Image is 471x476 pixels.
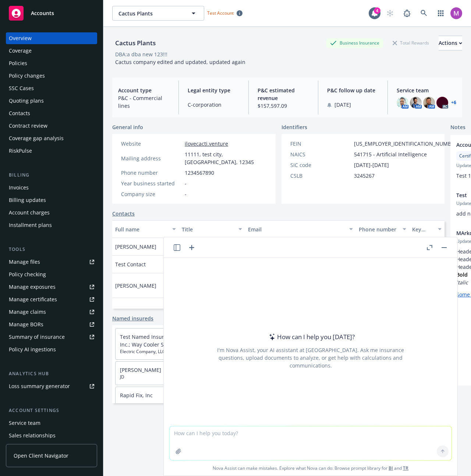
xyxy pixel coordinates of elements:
a: Invoices [6,182,97,193]
a: Switch app [433,6,448,21]
span: JD [120,374,268,380]
div: Coverage gap analysis [9,132,64,144]
a: +6 [451,100,456,105]
div: Overview [9,32,32,44]
a: Account charges [6,207,97,219]
a: Coverage [6,45,97,57]
span: [DATE]-[DATE] [354,161,389,169]
div: Account settings [6,407,97,414]
a: Contacts [112,210,135,217]
div: Website [121,140,182,148]
a: Search [417,6,431,21]
button: Cactus Plants [112,6,204,21]
span: Electric Company, LLC; Way Cool Super Company, Inc.; 4545 56, LLC; [120,348,268,355]
div: Contacts [9,107,30,119]
span: 541715 - Artificial Intelligence [354,150,427,158]
a: Manage BORs [6,319,97,330]
span: - [185,190,187,198]
a: BI [389,465,393,471]
div: NAICS [290,150,351,158]
span: Cactus Plants [118,10,182,17]
em: Italic [456,279,468,286]
a: Loss summary generator [6,380,97,392]
span: 3245267 [354,172,375,180]
a: Coverage gap analysis [6,132,97,144]
div: Actions [439,36,462,50]
div: Phone number [121,169,182,177]
div: Billing [6,171,97,179]
span: C-corporation [188,101,239,109]
div: Installment plans [9,219,52,231]
span: Identifiers [281,123,307,131]
div: Total Rewards [389,38,433,47]
a: Policy checking [6,269,97,280]
button: Phone number [356,220,409,238]
a: Quoting plans [6,95,97,107]
a: Manage files [6,256,97,268]
span: Service team [397,86,456,94]
a: Manage exposures [6,281,97,293]
div: SIC code [290,161,351,169]
span: Test Account [204,9,245,17]
a: [PERSON_NAME] [120,366,161,373]
a: Billing updates [6,194,97,206]
span: [DATE] [334,101,351,109]
a: Report a Bug [400,6,414,21]
div: Manage certificates [9,294,57,305]
div: Key contact [412,225,433,233]
img: photo [410,97,422,109]
div: Contract review [9,120,47,132]
div: Invoices [9,182,29,193]
div: Billing updates [9,194,46,206]
a: Start snowing [383,6,397,21]
span: [US_EMPLOYER_IDENTIFICATION_NUMBER] [354,140,459,148]
div: Full name [115,225,168,233]
a: Named insureds [112,315,153,322]
span: Accounts [31,10,54,16]
div: DBA: a dba new 123!!! [115,50,167,58]
button: Key contact [409,220,445,238]
a: Installment plans [6,219,97,231]
div: Policy AI ingestions [9,344,56,355]
div: Email [248,225,345,233]
div: Year business started [121,180,182,187]
a: Contract review [6,120,97,132]
a: Contacts [6,107,97,119]
button: Full name [112,220,179,238]
span: [PERSON_NAME] [115,306,156,314]
a: ilovecacti.venture [185,140,228,147]
div: 4 [374,7,380,14]
a: Sales relationships [6,430,97,441]
span: Test Contact [115,260,146,268]
a: TR [403,465,408,471]
img: photo [436,97,448,109]
a: Accounts [6,3,97,24]
span: Open Client Navigator [14,452,68,459]
a: Policies [6,57,97,69]
div: Loss summary generator [9,380,70,392]
div: How can I help you [DATE]? [267,332,355,342]
span: Legal entity type [188,86,239,94]
span: - [185,180,187,187]
div: RiskPulse [9,145,32,157]
button: Title [179,220,245,238]
a: Test Named Insured ([PERSON_NAME]); Electric Company, Inc.; Way Cooler Super Company, Inc.; [120,333,263,348]
div: Summary of insurance [9,331,65,343]
div: I'm Nova Assist, your AI assistant at [GEOGRAPHIC_DATA]. Ask me insurance questions, upload docum... [207,346,414,369]
span: P&C - Commercial lines [118,94,170,110]
div: Manage files [9,256,40,268]
div: Manage exposures [9,281,56,293]
span: [PERSON_NAME] [115,243,156,251]
div: Tools [6,246,97,253]
img: photo [423,97,435,109]
span: Notes [450,123,465,132]
a: Policy changes [6,70,97,82]
strong: Bold [456,271,468,278]
div: Business Insurance [326,38,383,47]
div: Phone number [359,225,398,233]
div: SSC Cases [9,82,34,94]
button: Actions [439,36,462,50]
div: Account charges [9,207,50,219]
span: Cactus company edited and updated, updated again [115,58,245,65]
span: P&C estimated revenue [258,86,309,102]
